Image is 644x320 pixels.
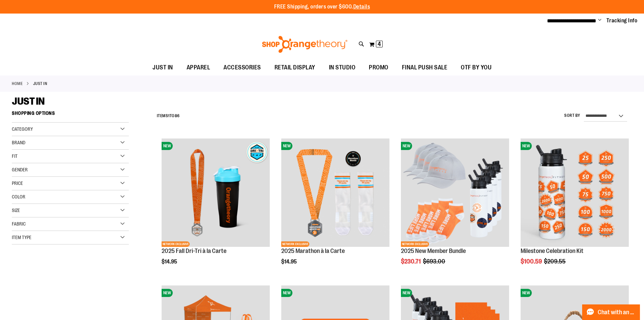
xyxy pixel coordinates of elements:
[401,248,466,254] a: 2025 New Member Bundle
[162,289,173,297] span: NEW
[158,135,273,282] div: product
[395,60,454,76] a: FINAL PUSH SALE
[378,41,381,47] span: 4
[401,138,509,248] a: 2025 New Member BundleNEWNETWORK EXCLUSIVE
[12,153,18,159] span: Fit
[401,142,412,150] span: NEW
[12,208,20,213] span: Size
[12,126,33,132] span: Category
[12,180,23,186] span: Price
[12,107,129,123] strong: Shopping Options
[281,259,298,265] span: $14.95
[353,4,370,10] a: Details
[564,113,580,119] label: Sort By
[402,60,448,75] span: FINAL PUSH SALE
[401,258,422,265] span: $230.71
[268,60,322,76] a: RETAIL DISPLAY
[223,60,261,75] span: ACCESSORIES
[12,221,26,227] span: Fabric
[362,60,395,76] a: PROMO
[180,60,217,76] a: APPAREL
[281,241,309,247] span: NETWORK EXCLUSIVE
[187,60,210,75] span: APPAREL
[521,138,629,248] a: Milestone Celebration KitNEW
[401,241,429,247] span: NETWORK EXCLUSIVE
[217,60,268,76] a: ACCESSORIES
[521,258,543,265] span: $100.59
[162,142,173,150] span: NEW
[12,95,45,107] span: JUST IN
[162,259,178,265] span: $14.95
[261,36,349,53] img: Shop Orangetheory
[162,138,270,248] a: 2025 Fall Dri-Tri à la CarteNEWNETWORK EXCLUSIVE
[162,241,190,247] span: NETWORK EXCLUSIVE
[162,138,270,247] img: 2025 Fall Dri-Tri à la Carte
[401,138,509,247] img: 2025 New Member Bundle
[521,289,532,297] span: NEW
[401,289,412,297] span: NEW
[33,81,47,87] strong: JUST IN
[281,142,292,150] span: NEW
[521,248,583,254] a: Milestone Celebration Kit
[423,258,446,265] span: $693.00
[12,81,23,87] a: Home
[175,113,180,118] span: 86
[281,248,345,254] a: 2025 Marathon à la Carte
[281,289,292,297] span: NEW
[461,60,492,75] span: OTF BY YOU
[598,17,601,24] button: Account menu
[12,140,25,145] span: Brand
[369,60,388,75] span: PROMO
[162,248,226,254] a: 2025 Fall Dri-Tri à la Carte
[517,135,632,282] div: product
[398,135,512,282] div: product
[146,60,180,75] a: JUST IN
[521,142,532,150] span: NEW
[274,3,370,11] p: FREE Shipping, orders over $600.
[152,60,173,75] span: JUST IN
[12,167,28,172] span: Gender
[12,194,25,199] span: Color
[322,60,362,76] a: IN STUDIO
[281,138,389,247] img: 2025 Marathon à la Carte
[521,138,629,247] img: Milestone Celebration Kit
[12,235,31,240] span: Item Type
[281,138,389,248] a: 2025 Marathon à la CarteNEWNETWORK EXCLUSIVE
[168,113,170,118] span: 1
[598,309,636,316] span: Chat with an Expert
[544,258,567,265] span: $209.55
[454,60,498,76] a: OTF BY YOU
[329,60,356,75] span: IN STUDIO
[275,60,315,75] span: RETAIL DISPLAY
[582,304,640,320] button: Chat with an Expert
[606,17,638,24] a: Tracking Info
[157,111,180,121] h2: Items to
[278,135,393,282] div: product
